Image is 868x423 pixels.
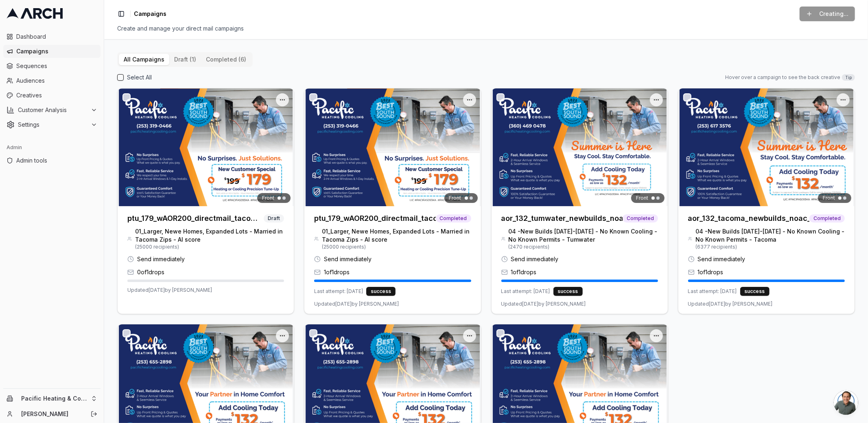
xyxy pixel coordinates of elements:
button: Log out [88,408,100,420]
span: Tip [842,74,855,81]
span: Completed [623,214,658,223]
span: Dashboard [16,33,97,41]
h3: ptu_179_wAOR200_directmail_tacoma_sept2025 (Copy) [127,213,264,224]
span: Admin tools [16,156,97,165]
span: Updated [DATE] by [PERSON_NAME] [501,301,586,307]
img: Front creative for aor_132_tumwater_newbuilds_noac_drop1 [492,88,668,206]
span: Settings [18,121,87,129]
span: Send immediately [511,255,559,263]
div: Open chat [834,390,858,415]
div: success [740,287,770,296]
div: success [366,287,396,296]
span: Send immediately [137,255,185,263]
span: 04 -New Builds [DATE]-[DATE] - No Known Cooling - No Known Permits - Tacoma [695,227,845,244]
h3: ptu_179_wAOR200_directmail_tacoma_sept2025 [314,213,435,224]
span: Customer Analysis [18,106,87,114]
span: Audiences [16,77,97,85]
span: Send immediately [698,255,746,263]
span: Send immediately [324,255,372,263]
span: Creatives [16,91,97,99]
span: Draft [264,214,284,223]
button: All Campaigns [119,54,169,65]
h3: aor_132_tacoma_newbuilds_noac_drop1 [688,213,809,224]
a: Creatives [3,89,101,102]
span: Updated [DATE] by [PERSON_NAME] [688,301,773,307]
div: Create and manage your direct mail campaigns [117,24,855,33]
span: 1 of 1 drops [511,268,537,276]
a: Audiences [3,74,101,87]
img: Front creative for ptu_179_wAOR200_directmail_tacoma_sept2025 (Copy) [118,88,294,206]
span: ( 6377 recipients) [695,244,845,250]
span: Front [449,195,461,201]
span: ( 25000 recipients) [135,244,284,250]
span: ( 25000 recipients) [322,244,471,250]
span: Campaigns [16,47,97,55]
span: Hover over a campaign to see the back creative [725,74,840,81]
span: Sequences [16,62,97,70]
label: Select All [127,73,152,82]
nav: breadcrumb [134,10,166,18]
button: completed (6) [201,54,251,65]
span: 04 -New Builds [DATE]-[DATE] - No Known Cooling - No Known Permits - Tumwater [509,227,658,244]
span: Last attempt: [DATE] [314,288,363,295]
span: Front [823,195,835,201]
button: Pacific Heating & Cooling [3,392,101,405]
span: Front [636,195,648,201]
span: Last attempt: [DATE] [688,288,737,295]
span: 0 of 1 drops [137,268,164,276]
span: 01_Larger, Newe Homes, Expanded Lots - Married in Tacoma Zips - AI score [135,227,284,244]
span: Last attempt: [DATE] [501,288,550,295]
span: Completed [436,214,471,223]
div: Admin [3,141,101,154]
button: Customer Analysis [3,104,101,117]
h3: aor_132_tumwater_newbuilds_noac_drop1 [501,213,623,224]
div: success [553,287,583,296]
a: Admin tools [3,154,101,167]
span: Front [262,195,274,201]
span: Pacific Heating & Cooling [21,395,87,402]
button: draft (1) [169,54,201,65]
a: Dashboard [3,30,101,43]
span: ( 2470 recipients) [509,244,658,250]
span: 1 of 1 drops [698,268,724,276]
span: Updated [DATE] by [PERSON_NAME] [127,287,212,293]
button: Settings [3,118,101,131]
img: Front creative for ptu_179_wAOR200_directmail_tacoma_sept2025 [304,88,481,206]
span: Completed [809,214,845,223]
a: Campaigns [3,45,101,58]
a: Sequences [3,59,101,73]
span: 1 of 1 drops [324,268,350,276]
span: Campaigns [134,10,166,18]
span: Updated [DATE] by [PERSON_NAME] [314,301,399,307]
img: Front creative for aor_132_tacoma_newbuilds_noac_drop1 [678,88,855,206]
a: [PERSON_NAME] [21,410,82,418]
span: 01_Larger, Newe Homes, Expanded Lots - Married in Tacoma Zips - AI score [322,227,471,244]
